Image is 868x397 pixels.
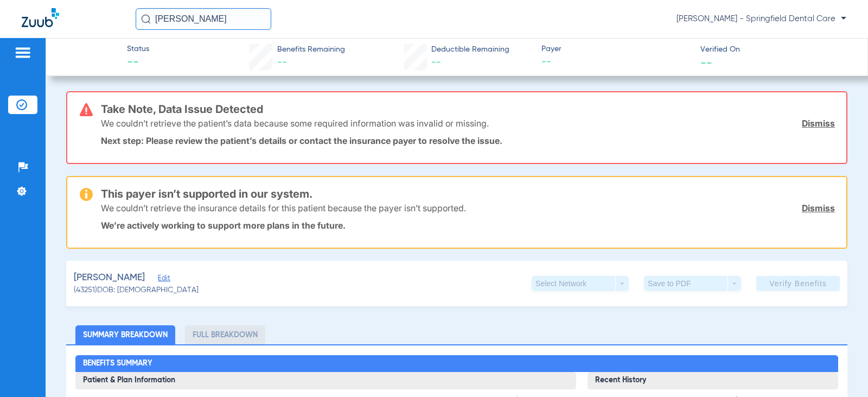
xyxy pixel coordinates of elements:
span: Benefits Remaining [277,44,345,55]
h3: This payer isn’t supported in our system. [101,188,835,199]
h3: Recent History [588,372,838,389]
p: We couldn’t retrieve the insurance details for this patient because the payer isn’t supported. [101,203,466,213]
span: Verified On [700,44,850,55]
h2: Benefits Summary [75,355,838,373]
span: -- [700,56,712,68]
span: -- [541,55,691,69]
span: Status [127,43,149,55]
span: (43251) DOB: [DEMOGRAPHIC_DATA] [74,285,199,296]
p: Next step: Please review the patient’s details or contact the insurance payer to resolve the issue. [101,135,835,146]
img: hamburger-icon [14,46,31,59]
span: Edit [158,274,168,285]
img: warning-icon [80,188,93,201]
p: We couldn’t retrieve the patient’s data because some required information was invalid or missing. [101,118,489,129]
img: Search Icon [141,14,151,24]
li: Summary Breakdown [75,325,175,344]
input: Search for patients [136,8,271,30]
a: Dismiss [802,203,835,213]
span: -- [127,55,149,71]
img: Zuub Logo [22,8,59,27]
span: -- [277,58,287,67]
span: [PERSON_NAME] [74,271,145,285]
p: We’re actively working to support more plans in the future. [101,220,835,231]
span: -- [431,58,441,67]
li: Full Breakdown [185,325,265,344]
h3: Patient & Plan Information [75,372,576,389]
img: error-icon [80,103,93,116]
h3: Take Note, Data Issue Detected [101,104,835,115]
span: [PERSON_NAME] - Springfield Dental Care [676,14,846,24]
span: Payer [541,43,691,55]
a: Dismiss [802,118,835,129]
span: Deductible Remaining [431,44,509,55]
